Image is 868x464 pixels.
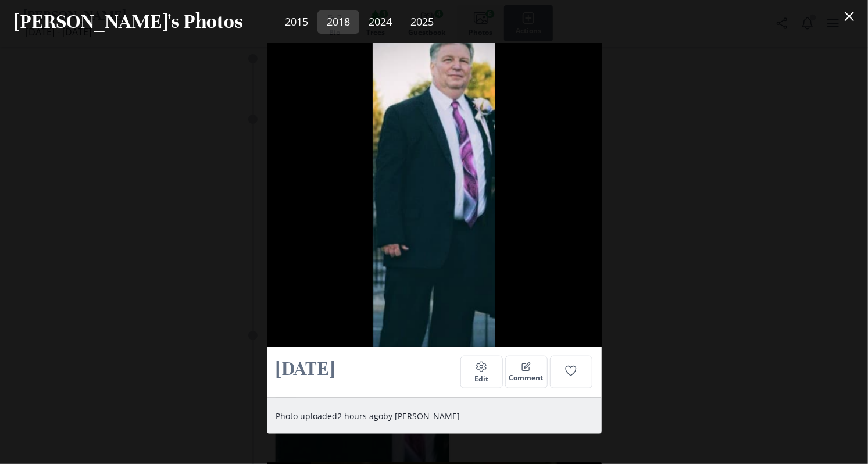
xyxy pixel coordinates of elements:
span: Comment [509,374,544,382]
a: 2024 [359,10,401,34]
p: Photo uploaded by [PERSON_NAME] [276,410,581,422]
a: 2015 [276,10,317,34]
a: 2025 [401,10,443,34]
a: 2018 [317,10,359,34]
h2: [DATE] [276,356,456,382]
span: October 3, 2025 [338,411,384,422]
button: Edit [460,356,503,388]
button: Close [838,5,861,28]
span: Edit [474,375,488,383]
button: Comment [505,356,548,388]
h2: [PERSON_NAME]'s Photos [14,9,243,34]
